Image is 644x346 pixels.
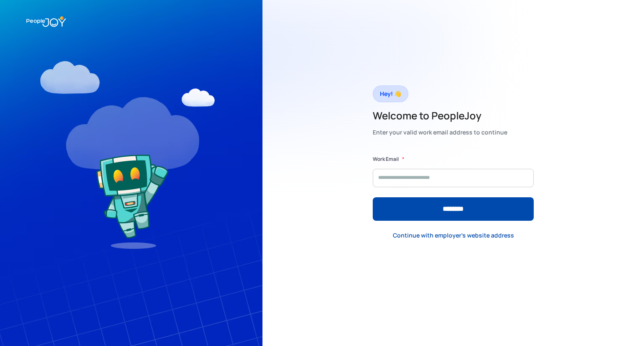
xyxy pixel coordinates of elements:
div: Continue with employer's website address [393,231,514,240]
div: Enter your valid work email address to continue [373,127,507,138]
div: Hey! 👋 [380,88,401,100]
a: Continue with employer's website address [386,227,521,244]
label: Work Email [373,155,399,163]
h2: Welcome to PeopleJoy [373,109,507,122]
form: Form [373,155,534,221]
